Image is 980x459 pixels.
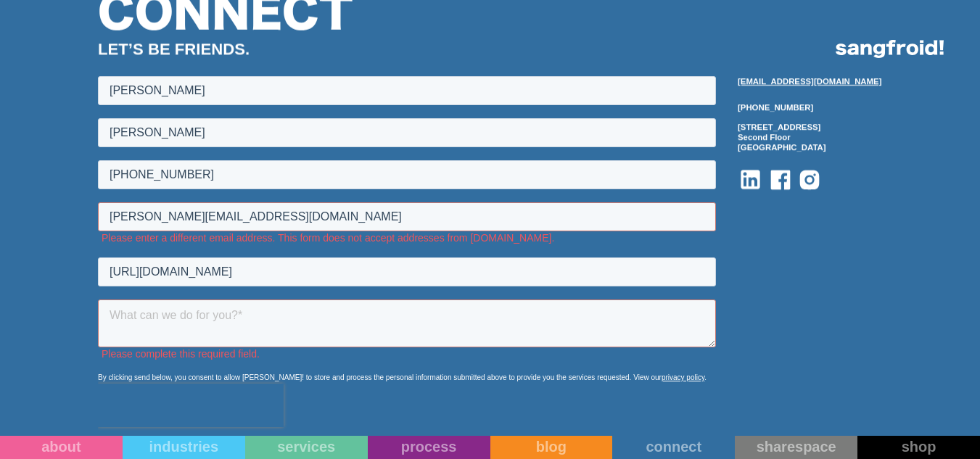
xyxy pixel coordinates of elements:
a: [EMAIL_ADDRESS][DOMAIN_NAME] [738,74,881,88]
div: [PHONE_NUMBER] [STREET_ADDRESS] Second Floor [GEOGRAPHIC_DATA] [738,103,881,152]
img: logo [836,40,944,58]
div: shop [857,438,980,455]
div: connect [612,438,735,455]
a: sharespace [735,436,857,459]
div: blog [490,438,613,455]
a: industries [123,436,245,459]
div: process [368,438,490,455]
a: services [245,436,368,459]
a: shop [857,436,980,459]
a: privacy policy [564,300,606,308]
div: industries [123,438,245,455]
div: services [245,438,368,455]
a: process [368,436,490,459]
a: connect [612,436,735,459]
a: blog [490,436,613,459]
div: sharespace [735,438,857,455]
